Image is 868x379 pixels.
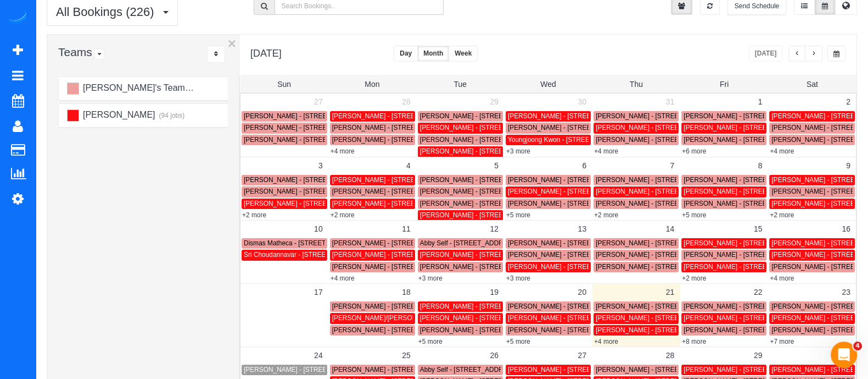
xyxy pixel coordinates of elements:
span: [PERSON_NAME] - [STREET_ADDRESS] [508,188,632,195]
span: Thu [630,80,643,89]
a: +3 more [506,147,530,155]
span: [PERSON_NAME] - [STREET_ADDRESS][PERSON_NAME] [332,176,510,184]
span: [PERSON_NAME]/[PERSON_NAME] - [STREET_ADDRESS][PERSON_NAME] [332,314,565,322]
i: Sort Teams [214,51,218,57]
button: × [228,36,236,51]
span: [PERSON_NAME] - [STREET_ADDRESS] [596,239,720,247]
a: 2 [841,94,856,110]
button: [DATE] [749,46,783,62]
span: [PERSON_NAME] - [STREET_ADDRESS] [420,147,544,155]
span: [PERSON_NAME] - [STREET_ADDRESS] [508,303,632,310]
a: +6 more [682,147,706,155]
span: [PERSON_NAME] - [STREET_ADDRESS] [508,251,632,259]
span: Wed [540,80,556,89]
span: [PERSON_NAME] - [STREET_ADDRESS][PERSON_NAME] [596,251,774,259]
span: Teams [58,46,92,58]
span: Sat [807,80,818,89]
span: [PERSON_NAME] - [STREET_ADDRESS] [420,314,544,322]
span: [PERSON_NAME] - [STREET_ADDRESS][PERSON_NAME] [244,136,422,144]
span: Sun [277,80,291,89]
span: [PERSON_NAME] - [STREET_ADDRESS] [420,200,544,207]
span: [PERSON_NAME] - [STREET_ADDRESS] [420,303,544,310]
a: 29 [484,94,504,110]
a: 19 [484,284,504,300]
a: 3 [313,157,328,174]
small: (94 jobs) [158,112,184,119]
span: [PERSON_NAME] [81,110,155,119]
a: 1 [753,94,768,110]
a: 27 [572,347,592,364]
span: [PERSON_NAME] - [STREET_ADDRESS] Se, Marietta, GA 30067 [508,239,702,247]
span: [PERSON_NAME] - [STREET_ADDRESS] [332,112,456,120]
button: Week [449,46,478,62]
a: 17 [309,284,328,300]
span: 4 [853,342,862,350]
span: [PERSON_NAME] - [STREET_ADDRESS] [420,211,544,219]
span: [PERSON_NAME] - [STREET_ADDRESS] [684,188,808,195]
span: [PERSON_NAME] - [STREET_ADDRESS] [684,239,808,247]
span: [PERSON_NAME] - [STREET_ADDRESS] [508,112,632,120]
a: +4 more [331,274,355,282]
span: [PERSON_NAME] - [STREET_ADDRESS][PERSON_NAME] [420,124,598,131]
span: [PERSON_NAME] - [STREET_ADDRESS] [596,366,720,373]
span: [PERSON_NAME] - [STREET_ADDRESS][PERSON_NAME] [684,124,861,131]
a: +5 more [682,211,706,219]
a: 5 [489,157,504,174]
span: [PERSON_NAME] - [STREET_ADDRESS] [684,251,808,259]
span: [PERSON_NAME] - [STREET_ADDRESS] [420,188,544,195]
iframe: Intercom live chat [831,342,857,368]
span: [PERSON_NAME] - [STREET_ADDRESS] [508,263,632,271]
span: [PERSON_NAME] - [STREET_ADDRESS] [332,263,456,271]
a: +5 more [418,338,443,345]
a: 15 [748,221,768,237]
a: 8 [753,157,768,174]
span: Tue [453,80,467,89]
a: +5 more [506,211,530,219]
span: [PERSON_NAME] - [STREET_ADDRESS][PERSON_NAME] [508,314,686,322]
span: [PERSON_NAME] - [STREET_ADDRESS] [332,326,456,334]
span: [PERSON_NAME] - [STREET_ADDRESS][PERSON_NAME][PERSON_NAME] [332,251,564,259]
span: [PERSON_NAME] - [STREET_ADDRESS][PERSON_NAME] [684,263,861,271]
a: 23 [836,284,856,300]
a: 28 [660,347,680,364]
a: +4 more [331,147,355,155]
a: 25 [396,347,416,364]
span: [PERSON_NAME] - [STREET_ADDRESS] [508,176,632,184]
span: [PERSON_NAME] - [STREET_ADDRESS] [596,136,720,144]
a: 6 [576,157,592,174]
h2: [DATE] [250,46,282,59]
span: [PERSON_NAME] - [STREET_ADDRESS] [596,263,720,271]
a: +2 more [594,211,618,219]
span: [PERSON_NAME] - [STREET_ADDRESS][US_STATE] [596,188,756,195]
a: +4 more [770,147,794,155]
a: +8 more [682,338,706,345]
a: 29 [748,347,768,364]
a: 11 [396,221,416,237]
span: [PERSON_NAME] - [STREET_ADDRESS][PERSON_NAME] [420,176,598,184]
span: [PERSON_NAME]'s Team [81,83,184,92]
span: [PERSON_NAME] - [STREET_ADDRESS] [244,112,368,120]
span: [PERSON_NAME] - [STREET_ADDRESS][US_STATE] [596,124,756,131]
span: [PERSON_NAME] - [STREET_ADDRESS][PERSON_NAME] [332,239,510,247]
span: [PERSON_NAME] - [STREET_ADDRESS][PERSON_NAME] [332,124,510,131]
span: [PERSON_NAME] - [STREET_ADDRESS][PERSON_NAME] [332,366,510,373]
a: 28 [396,94,416,110]
span: [PERSON_NAME] - [STREET_ADDRESS][PERSON_NAME][PERSON_NAME] [244,366,475,373]
span: [PERSON_NAME] - [STREET_ADDRESS] [332,188,456,195]
span: [PERSON_NAME] - [STREET_ADDRESS][PERSON_NAME] [332,200,510,207]
span: [PERSON_NAME] - [STREET_ADDRESS][PERSON_NAME] [244,188,422,195]
a: 7 [664,157,680,174]
span: Sri Choudannavar - [STREET_ADDRESS] [244,251,367,259]
a: +7 more [770,338,794,345]
button: Day [394,46,418,62]
span: [PERSON_NAME] - [STREET_ADDRESS] [508,326,632,334]
img: Automaid Logo [7,11,29,26]
span: [PERSON_NAME] - [STREET_ADDRESS][PERSON_NAME] [596,314,774,322]
span: [PERSON_NAME] - [STREET_ADDRESS][PERSON_NAME] [244,124,422,131]
span: [PERSON_NAME] - [STREET_ADDRESS] [684,326,808,334]
span: [PERSON_NAME] - [STREET_ADDRESS][PERSON_NAME] [420,263,598,271]
a: +2 more [682,274,706,282]
span: [PERSON_NAME] - [STREET_ADDRESS] [684,314,808,322]
span: [PERSON_NAME] - [STREET_ADDRESS] [684,112,808,120]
